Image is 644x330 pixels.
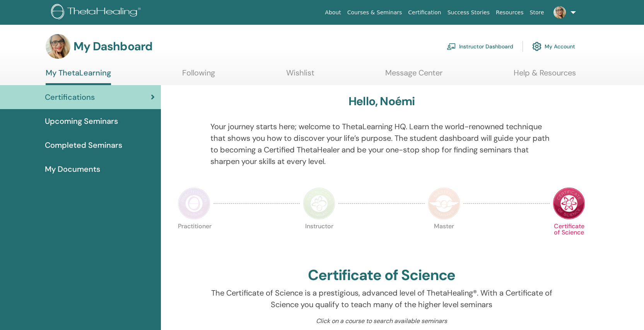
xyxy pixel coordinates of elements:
h3: My Dashboard [73,39,152,53]
p: Instructor [303,223,335,256]
img: Certificate of Science [553,187,585,220]
img: Master [428,187,460,220]
span: Upcoming Seminars [45,115,118,127]
img: Instructor [303,187,335,220]
a: Certification [405,5,444,20]
a: My ThetaLearning [46,68,111,85]
a: Success Stories [444,5,493,20]
span: Completed Seminars [45,139,122,151]
span: My Documents [45,163,100,175]
img: default.jpg [553,6,566,19]
img: default.jpg [46,34,70,59]
a: About [322,5,344,20]
h2: Certificate of Science [308,267,456,284]
a: Instructor Dashboard [447,38,513,55]
img: Practitioner [178,187,210,220]
p: Click on a course to search available seminars [210,316,553,326]
p: Master [428,223,460,256]
span: Certifications [45,91,95,103]
img: cog.svg [532,40,542,53]
h3: Hello, Noémi [348,94,415,108]
a: Following [182,68,215,83]
a: Help & Resources [514,68,576,83]
p: Practitioner [178,223,210,256]
a: Wishlist [286,68,314,83]
a: Store [527,5,547,20]
p: Certificate of Science [553,223,585,256]
img: logo.png [51,4,143,21]
img: chalkboard-teacher.svg [447,43,456,50]
a: Message Center [385,68,442,83]
a: Resources [493,5,527,20]
a: My Account [532,38,575,55]
p: The Certificate of Science is a prestigious, advanced level of ThetaHealing®. With a Certificate ... [210,287,553,310]
a: Courses & Seminars [344,5,405,20]
p: Your journey starts here; welcome to ThetaLearning HQ. Learn the world-renowned technique that sh... [210,121,553,167]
